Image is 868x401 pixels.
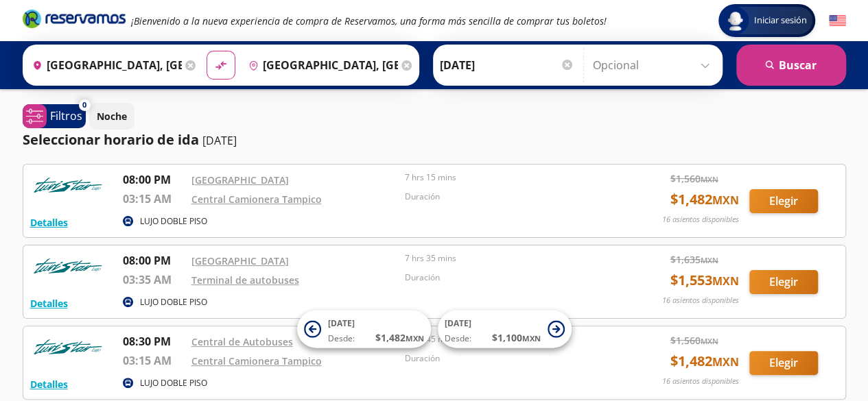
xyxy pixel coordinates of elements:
p: 08:00 PM [123,171,185,188]
a: [GEOGRAPHIC_DATA] [191,173,289,186]
span: Iniciar sesión [749,14,812,27]
button: Elegir [749,351,818,375]
span: $ 1,100 [492,330,541,345]
p: Seleccionar horario de ida [23,130,199,150]
p: 03:15 AM [123,352,185,369]
p: 03:15 AM [123,191,185,207]
p: LUJO DOBLE PISO [140,215,207,228]
button: Detalles [30,377,68,391]
img: RESERVAMOS [30,252,106,280]
span: $ 1,553 [670,270,739,291]
p: Noche [97,109,127,123]
p: 7 hrs 15 mins [405,171,612,184]
a: Terminal de autobuses [191,274,299,287]
input: Elegir Fecha [440,48,574,82]
button: 0Filtros [23,104,86,128]
small: MXN [712,274,739,289]
span: $ 1,482 [670,351,739,372]
p: 16 asientos disponibles [662,214,739,226]
button: Detalles [30,215,68,230]
a: [GEOGRAPHIC_DATA] [191,254,289,267]
span: [DATE] [328,317,355,329]
p: 16 asientos disponibles [662,376,739,387]
p: Duración [405,191,612,203]
p: 16 asientos disponibles [662,295,739,306]
span: $ 1,482 [670,189,739,210]
span: $ 1,560 [670,333,718,348]
a: Brand Logo [23,8,126,33]
span: $ 1,635 [670,252,718,267]
p: 08:00 PM [123,252,185,269]
span: Desde: [328,332,355,345]
small: MXN [701,336,718,346]
img: RESERVAMOS [30,171,106,199]
span: 0 [82,99,86,111]
button: Buscar [736,45,846,86]
img: RESERVAMOS [30,333,106,361]
p: [DATE] [202,132,237,149]
em: ¡Bienvenido a la nueva experiencia de compra de Reservamos, una forma más sencilla de comprar tus... [131,14,607,27]
p: LUJO DOBLE PISO [140,296,207,308]
small: MXN [701,255,718,265]
span: $ 1,560 [670,171,718,186]
small: MXN [522,333,541,343]
small: MXN [701,174,718,184]
p: Duración [405,271,612,284]
p: 7 hrs 35 mins [405,252,612,265]
a: Central Camionera Tampico [191,354,322,367]
p: 03:35 AM [123,271,185,288]
button: Elegir [749,270,818,294]
span: Desde: [445,332,471,345]
small: MXN [712,354,739,369]
a: Central de Autobuses [191,335,293,348]
small: MXN [406,333,424,343]
p: 08:30 PM [123,333,185,350]
p: Filtros [50,108,82,124]
i: Brand Logo [23,8,126,29]
button: Noche [89,103,134,130]
small: MXN [712,193,739,208]
span: $ 1,482 [375,330,424,345]
button: Elegir [749,189,818,213]
p: LUJO DOBLE PISO [140,377,207,389]
input: Buscar Origen [27,48,182,82]
button: Detalles [30,296,68,311]
button: [DATE]Desde:$1,482MXN [297,311,431,348]
p: Duración [405,352,612,365]
span: [DATE] [445,317,471,329]
button: [DATE]Desde:$1,100MXN [438,311,572,348]
button: English [829,12,846,29]
input: Opcional [593,48,716,82]
a: Central Camionera Tampico [191,193,322,206]
input: Buscar Destino [243,48,398,82]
